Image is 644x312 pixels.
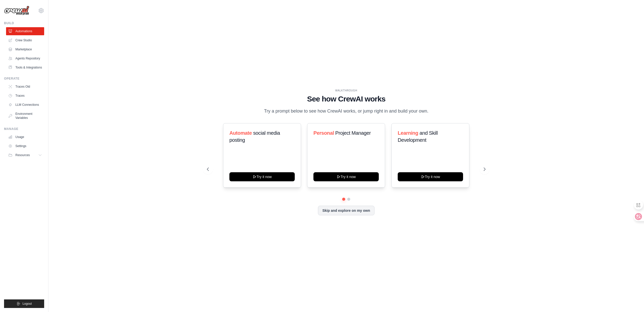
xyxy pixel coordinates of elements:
a: Automations [6,27,44,35]
span: Logout [22,302,32,306]
h1: See how CrewAI works [207,94,486,103]
span: Automate [229,130,252,136]
a: Crew Studio [6,36,44,44]
div: Build [4,21,44,25]
a: Marketplace [6,45,44,53]
button: Try it now [398,172,463,181]
a: Agents Repository [6,54,44,62]
span: Resources [15,153,30,157]
a: Traces Old [6,83,44,91]
a: Tools & Integrations [6,63,44,72]
div: Operate [4,77,44,81]
a: Traces [6,92,44,100]
span: Personal [313,130,334,136]
a: Usage [6,133,44,141]
button: Skip and explore on my own [318,206,374,215]
span: Project Manager [335,130,371,136]
img: Logo [4,6,29,15]
a: Environment Variables [6,110,44,122]
span: social media posting [229,130,280,143]
a: LLM Connections [6,101,44,109]
a: Settings [6,142,44,150]
div: Manage [4,127,44,131]
button: Try it now [313,172,379,181]
button: Logout [4,299,44,308]
button: Try it now [229,172,295,181]
button: Resources [6,151,44,159]
p: Try a prompt below to see how CrewAI works, or jump right in and build your own. [261,108,431,115]
span: and Skill Development [398,130,438,143]
div: WALKTHROUGH [207,89,486,92]
span: Learning [398,130,418,136]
